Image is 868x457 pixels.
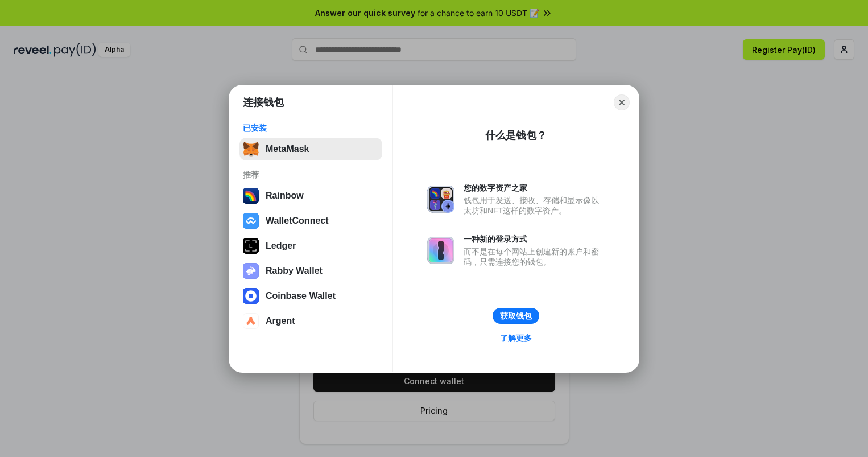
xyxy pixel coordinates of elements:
button: MetaMask [239,138,382,160]
button: Close [614,94,630,110]
div: 已安装 [243,123,379,133]
button: Ledger [239,234,382,257]
div: 推荐 [243,170,379,180]
a: 了解更多 [493,331,539,345]
img: svg+xml,%3Csvg%20width%3D%22120%22%20height%3D%22120%22%20viewBox%3D%220%200%20120%20120%22%20fil... [243,188,259,204]
div: Coinbase Wallet [266,291,336,301]
button: 获取钱包 [493,308,539,324]
img: svg+xml,%3Csvg%20xmlns%3D%22http%3A%2F%2Fwww.w3.org%2F2000%2Fsvg%22%20fill%3D%22none%22%20viewBox... [243,263,259,279]
div: 获取钱包 [500,311,532,321]
img: svg+xml,%3Csvg%20width%3D%2228%22%20height%3D%2228%22%20viewBox%3D%220%200%2028%2028%22%20fill%3D... [243,213,259,229]
img: svg+xml,%3Csvg%20xmlns%3D%22http%3A%2F%2Fwww.w3.org%2F2000%2Fsvg%22%20fill%3D%22none%22%20viewBox... [427,237,454,264]
div: 一种新的登录方式 [464,234,605,244]
img: svg+xml,%3Csvg%20xmlns%3D%22http%3A%2F%2Fwww.w3.org%2F2000%2Fsvg%22%20fill%3D%22none%22%20viewBox... [427,186,454,213]
div: 了解更多 [500,333,532,343]
button: WalletConnect [239,209,382,232]
div: 什么是钱包？ [485,129,547,142]
div: 钱包用于发送、接收、存储和显示像以太坊和NFT这样的数字资产。 [464,195,605,216]
div: 而不是在每个网站上创建新的账户和密码，只需连接您的钱包。 [464,246,605,267]
div: 您的数字资产之家 [464,183,605,193]
div: WalletConnect [266,216,329,226]
img: svg+xml,%3Csvg%20xmlns%3D%22http%3A%2F%2Fwww.w3.org%2F2000%2Fsvg%22%20width%3D%2228%22%20height%3... [243,238,259,254]
h1: 连接钱包 [243,96,284,109]
div: Argent [266,316,295,326]
img: svg+xml,%3Csvg%20fill%3D%22none%22%20height%3D%2233%22%20viewBox%3D%220%200%2035%2033%22%20width%... [243,141,259,157]
div: Ledger [266,241,296,251]
img: svg+xml,%3Csvg%20width%3D%2228%22%20height%3D%2228%22%20viewBox%3D%220%200%2028%2028%22%20fill%3D... [243,288,259,304]
img: svg+xml,%3Csvg%20width%3D%2228%22%20height%3D%2228%22%20viewBox%3D%220%200%2028%2028%22%20fill%3D... [243,313,259,329]
div: Rainbow [266,191,304,201]
button: Coinbase Wallet [239,285,382,307]
button: Rabby Wallet [239,260,382,282]
div: Rabby Wallet [266,266,323,276]
button: Rainbow [239,184,382,207]
div: MetaMask [266,144,309,154]
button: Argent [239,310,382,332]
